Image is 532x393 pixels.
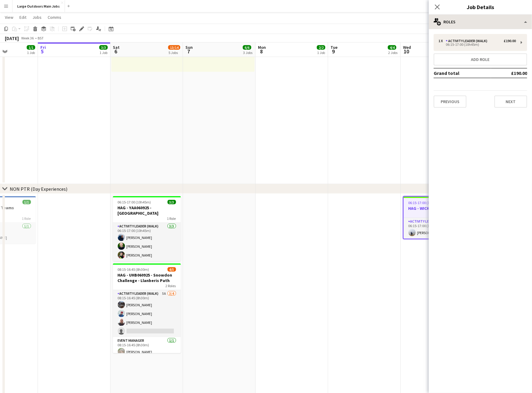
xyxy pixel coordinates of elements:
[12,0,65,12] button: Large Outdoors Main Jobs
[27,50,35,55] div: 1 Job
[17,13,29,21] a: Edit
[113,205,181,216] h3: HAG - YAA060925 - [GEOGRAPHIC_DATA]
[2,13,16,21] a: View
[167,216,176,221] span: 1 Role
[258,45,266,50] span: Mon
[403,45,411,50] span: Wed
[403,196,471,239] app-job-card: 06:15-17:00 (10h45m)1/1HAG - WICKES1009251 RoleActivity Leader (Walk)1/106:15-17:00 (10h45m)[PERS...
[185,45,193,50] span: Sun
[118,200,151,204] span: 06:15-17:00 (10h45m)
[317,45,325,50] span: 2/2
[317,50,325,55] div: 1 Job
[402,48,411,55] span: 10
[32,15,42,20] span: Jobs
[99,45,108,50] span: 3/3
[434,68,491,78] td: Grand total
[243,45,251,50] span: 6/6
[439,39,446,43] div: 1 x
[22,216,31,221] span: 1 Role
[45,13,64,21] a: Comms
[113,337,181,358] app-card-role: Event Manager1/108:15-16:45 (8h30m)[PERSON_NAME]
[434,96,466,108] button: Previous
[429,15,532,29] div: Roles
[168,267,176,272] span: 4/5
[434,53,527,65] button: Add role
[113,272,181,283] h3: HAG - UHB060925 - Snowdon Challenge - Llanberis Path
[388,45,396,50] span: 4/4
[113,45,120,50] span: Sat
[39,48,46,55] span: 5
[439,43,516,46] div: 06:15-17:00 (10h45m)
[491,68,527,78] td: £190.00
[446,39,490,43] div: Activity Leader (Walk)
[112,48,120,55] span: 6
[20,36,35,40] span: Week 36
[330,45,337,50] span: Tue
[19,15,26,20] span: Edit
[27,45,35,50] span: 1/1
[168,45,180,50] span: 13/14
[22,200,31,204] span: 1/1
[100,50,107,55] div: 1 Job
[168,200,176,204] span: 3/3
[113,290,181,337] app-card-role: Activity Leader (Walk)5A3/408:15-16:45 (8h30m)[PERSON_NAME][PERSON_NAME][PERSON_NAME]
[113,264,181,353] app-job-card: 08:15-16:45 (8h30m)4/5HAG - UHB060925 - Snowdon Challenge - Llanberis Path2 RolesActivity Leader ...
[30,13,44,21] a: Jobs
[168,50,180,55] div: 5 Jobs
[5,15,13,20] span: View
[404,206,470,211] h3: HAG - WICKES100925
[113,196,181,261] app-job-card: 06:15-17:00 (10h45m)3/3HAG - YAA060925 - [GEOGRAPHIC_DATA]1 RoleActivity Leader (Walk)3/306:15-17...
[5,35,19,41] div: [DATE]
[48,15,61,20] span: Comms
[388,50,398,55] div: 2 Jobs
[166,284,176,288] span: 2 Roles
[408,200,442,205] span: 06:15-17:00 (10h45m)
[504,39,516,43] div: £190.00
[40,45,46,50] span: Fri
[494,96,527,108] button: Next
[429,3,532,11] h3: Job Details
[257,48,266,55] span: 8
[185,48,193,55] span: 7
[38,36,44,40] div: BST
[330,48,337,55] span: 9
[118,267,149,272] span: 08:15-16:45 (8h30m)
[243,50,252,55] div: 3 Jobs
[404,218,470,239] app-card-role: Activity Leader (Walk)1/106:15-17:00 (10h45m)[PERSON_NAME]
[113,223,181,261] app-card-role: Activity Leader (Walk)3/306:15-17:00 (10h45m)[PERSON_NAME][PERSON_NAME][PERSON_NAME]
[10,186,67,192] div: NON PTR (Day Experiences)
